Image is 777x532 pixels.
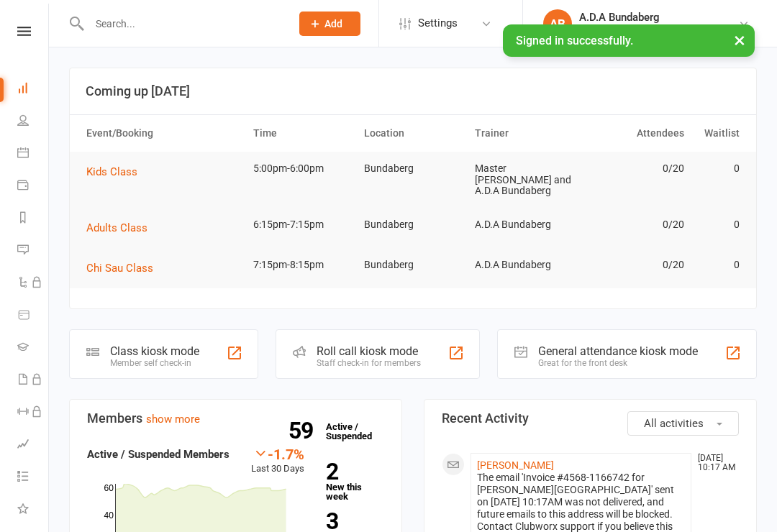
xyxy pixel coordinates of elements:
div: Member self check-in [110,358,199,368]
td: A.D.A Bundaberg [468,208,579,242]
td: 0 [691,152,746,185]
th: Event/Booking [80,115,247,152]
input: Search... [85,14,281,34]
h3: Members [87,411,384,426]
div: General attendance kiosk mode [538,344,698,358]
h3: Recent Activity [442,411,739,426]
span: Settings [418,7,458,40]
a: Calendar [17,138,50,170]
div: Staff check-in for members [317,358,421,368]
span: All activities [644,417,704,430]
time: [DATE] 10:17 AM [691,454,738,472]
td: A.D.A Bundaberg [468,248,579,282]
a: People [17,106,50,138]
button: Kids Class [86,163,147,180]
td: Master [PERSON_NAME] and A.D.A Bundaberg [468,152,579,208]
strong: 2 [326,461,378,482]
a: Dashboard [17,73,50,106]
th: Location [358,115,468,152]
a: What's New [17,494,50,526]
button: × [727,24,753,55]
td: 0/20 [579,152,690,185]
th: Attendees [579,115,690,152]
a: Product Sales [17,300,50,332]
td: 0 [691,208,746,242]
strong: 3 [326,510,378,532]
th: Time [247,115,358,152]
a: [PERSON_NAME] [477,459,554,471]
th: Waitlist [691,115,746,152]
td: Bundaberg [358,248,468,282]
span: Chi Sau Class [86,262,153,275]
div: -1.7% [251,446,304,462]
th: Trainer [468,115,579,152]
td: 6:15pm-7:15pm [247,208,358,242]
a: Payments [17,170,50,203]
div: [PERSON_NAME] Defence Academy [579,24,738,37]
div: Roll call kiosk mode [317,344,421,358]
span: Add [324,18,342,29]
span: Kids Class [86,165,137,178]
strong: Active / Suspended Members [87,448,230,461]
a: Reports [17,203,50,235]
div: Last 30 Days [251,446,304,477]
td: 5:00pm-6:00pm [247,152,358,185]
td: 0/20 [579,248,690,282]
span: Signed in successfully. [516,34,633,47]
div: AB [543,9,572,38]
td: 0/20 [579,208,690,242]
div: Class kiosk mode [110,344,199,358]
td: Bundaberg [358,152,468,185]
button: Adults Class [86,219,158,237]
strong: 59 [288,420,319,441]
button: Chi Sau Class [86,260,163,277]
a: show more [146,413,200,426]
a: Assessments [17,429,50,462]
td: 0 [691,248,746,282]
a: 59Active / Suspended [319,411,382,451]
h3: Coming up [DATE] [86,84,740,98]
button: All activities [627,411,739,436]
td: 7:15pm-8:15pm [247,248,358,282]
div: Great for the front desk [538,358,698,368]
div: A.D.A Bundaberg [579,11,738,24]
td: Bundaberg [358,208,468,242]
button: Add [299,12,360,36]
span: Adults Class [86,221,147,234]
a: 2New this week [326,461,384,501]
